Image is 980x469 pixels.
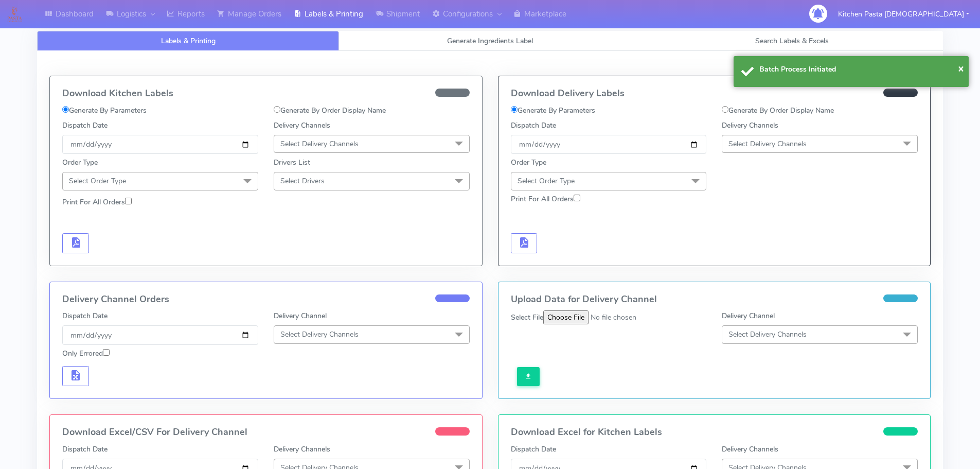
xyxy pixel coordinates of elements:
span: Labels & Printing [161,36,216,46]
label: Dispatch Date [62,120,108,131]
label: Drivers List [274,157,310,168]
label: Delivery Channel [274,310,327,321]
span: × [958,61,964,75]
button: Kitchen Pasta [DEMOGRAPHIC_DATA] [830,4,977,25]
h4: Upload Data for Delivery Channel [511,294,918,305]
span: Search Labels & Excels [755,36,829,46]
label: Delivery Channels [722,120,778,131]
input: Only Errored [103,349,110,356]
label: Delivery Channel [722,310,775,321]
label: Order Type [62,157,98,168]
h4: Delivery Channel Orders [62,294,470,305]
input: Generate By Parameters [62,106,69,113]
span: Select Delivery Channels [728,139,807,149]
label: Dispatch Date [62,310,108,321]
div: Batch Process Initiated [759,64,961,75]
input: Generate By Order Display Name [722,106,728,113]
label: Dispatch Date [511,120,556,131]
span: Generate Ingredients Label [447,36,533,46]
span: Select Delivery Channels [728,329,807,339]
h4: Download Excel/CSV For Delivery Channel [62,427,470,438]
span: Select Delivery Channels [280,329,359,339]
label: Dispatch Date [62,444,108,455]
ul: Tabs [37,31,943,51]
label: Generate By Parameters [62,105,147,116]
label: Generate By Parameters [511,105,595,116]
label: Print For All Orders [62,197,132,207]
label: Delivery Channels [274,444,330,455]
label: Delivery Channels [722,444,778,455]
h4: Download Delivery Labels [511,89,918,99]
span: Select Drivers [280,176,325,186]
span: Select Order Type [69,176,126,186]
label: Only Errored [62,348,110,359]
label: Select File [511,312,543,323]
label: Delivery Channels [274,120,330,131]
label: Print For All Orders [511,194,580,204]
h4: Download Excel for Kitchen Labels [511,427,918,438]
input: Print For All Orders [125,198,132,204]
h4: Download Kitchen Labels [62,89,470,99]
button: Close [958,61,964,76]
span: Select Order Type [518,176,575,186]
input: Generate By Order Display Name [274,106,280,113]
input: Generate By Parameters [511,106,518,113]
span: Select Delivery Channels [280,139,359,149]
label: Generate By Order Display Name [722,105,834,116]
label: Dispatch Date [511,444,556,455]
label: Order Type [511,157,546,168]
label: Generate By Order Display Name [274,105,386,116]
input: Print For All Orders [574,195,580,201]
